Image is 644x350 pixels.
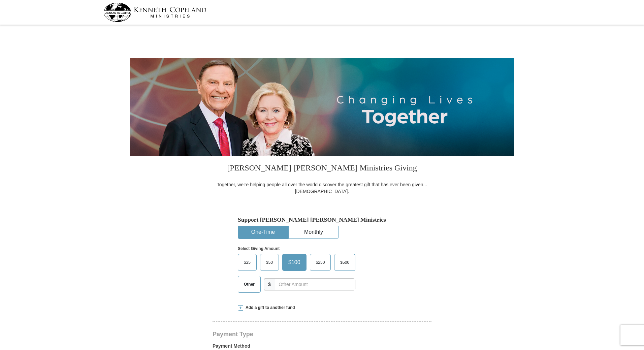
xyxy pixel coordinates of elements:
[238,246,280,251] strong: Select Giving Amount
[275,279,355,290] input: Other Amount
[213,331,431,337] h4: Payment Type
[263,257,276,267] span: $50
[240,257,254,267] span: $25
[213,181,431,195] div: Together, we're helping people all over the world discover the greatest gift that has ever been g...
[243,305,295,311] span: Add a gift to another fund
[289,226,339,238] button: Monthly
[285,257,304,267] span: $100
[213,156,431,181] h3: [PERSON_NAME] [PERSON_NAME] Ministries Giving
[238,226,288,238] button: One-Time
[337,257,353,267] span: $500
[238,216,406,223] h5: Support [PERSON_NAME] [PERSON_NAME] Ministries
[240,279,258,289] span: Other
[103,3,206,22] img: kcm-header-logo.svg
[264,279,275,290] span: $
[313,257,328,267] span: $250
